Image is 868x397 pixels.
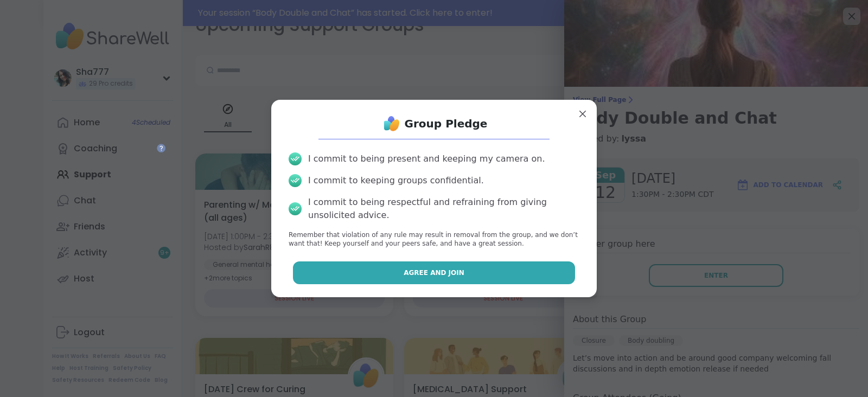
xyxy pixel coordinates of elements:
div: I commit to keeping groups confidential. [308,174,484,187]
img: ShareWell Logo [381,113,403,135]
iframe: Spotlight [157,144,165,152]
div: I commit to being respectful and refraining from giving unsolicited advice. [308,196,579,222]
div: I commit to being present and keeping my camera on. [308,152,545,165]
h1: Group Pledge [405,116,488,131]
button: Agree and Join [293,261,576,284]
span: Agree and Join [404,268,464,278]
p: Remember that violation of any rule may result in removal from the group, and we don’t want that!... [289,230,579,249]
